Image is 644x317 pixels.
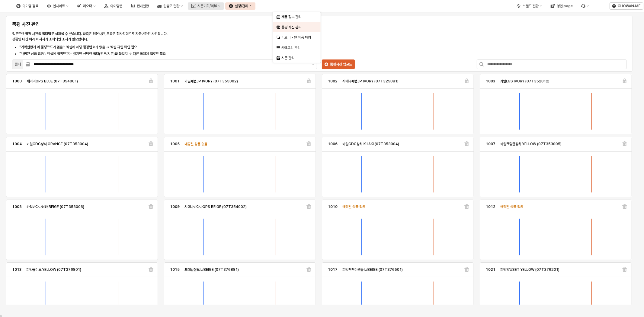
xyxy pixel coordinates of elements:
[342,267,403,272] p: 퍼빗삑삑이샌들 L/BEIGE (07T376501)
[523,4,539,8] div: 브랜드 전환
[328,267,338,272] strong: 1017
[486,142,495,146] strong: 1007
[12,205,22,209] strong: 1008
[486,205,495,209] strong: 1012
[281,56,313,60] div: 시즌 관리
[12,267,21,272] strong: 1013
[110,4,122,8] div: 아이템맵
[500,78,549,84] p: 카일LGS IVORY (07T352012)
[22,4,38,8] div: 아이템 검색
[154,2,187,10] button: 입출고 현황
[53,4,65,8] div: 인사이트
[12,31,369,42] p: 업로드한 품평 사진을 폴더별로 살펴볼 수 있습니다. 좌측은 원본사진, 우측은 정사각형으로 자동변환된 사진입니다. 상품명 대신 아래 메시지가 조회되면 조치가 필요합니다.
[127,2,152,10] button: 판매현황
[184,267,239,272] p: 포에밀짚모 L/BEIGE (07T376881)
[43,2,72,10] button: 인사이트
[12,21,369,27] h5: 품평 사진 관리
[184,78,238,84] p: 카일패턴JP IVORY (07T355002)
[486,79,495,83] strong: 1003
[547,2,576,10] button: 영업 page
[137,4,149,8] div: 판매현황
[281,25,313,30] div: 품평 사진 관리
[170,142,180,146] strong: 1005
[184,204,247,210] p: 시에나반다나OPS BEIGE (07T354002)
[500,204,523,210] p: 매핑된 상품 없음
[197,4,217,8] div: 시즌기획/리뷰
[225,2,255,10] button: 설정/관리
[235,4,248,8] div: 설정/관리
[486,267,495,272] strong: 1021
[83,4,92,8] div: 리오더
[12,142,22,146] strong: 1004
[163,4,179,8] div: 입출고 현황
[610,2,643,10] button: CHOWANJAE
[170,267,180,272] strong: 1015
[557,4,573,8] div: 영업 page
[342,78,399,84] p: 시에나패턴JP IVORY (07T325081)
[328,142,338,146] strong: 1006
[170,205,180,209] strong: 1009
[12,79,22,83] strong: 1000
[27,78,78,84] p: 제이미OPS BLUE (07T354001)
[309,60,317,69] button: 제안 사항 표시
[578,2,593,10] div: Menu item 6
[27,204,84,210] p: 카일반다나상하 BEIGE (07T353006)
[281,35,313,40] div: 리오더 - 원 제품 매칭
[322,59,355,69] button: 품평사진 업로드
[170,79,180,83] strong: 1001
[281,45,313,50] div: 카테고리 관리
[27,141,88,147] p: 카일CDG상하 ORANGE (07T353004)
[19,44,369,50] li: "기획현황에 이 품평코드가 없음": 엑셀에 해당 품평번호가 없음 → 엑셀 파일 확인 필요
[500,267,559,272] p: 퍼빗양말SET YELLOW (07T376201)
[328,79,338,83] strong: 1002
[500,141,562,147] p: 카일크링클상하 YELLOW (07T353005)
[330,62,352,67] p: 품평사진 업로드
[188,2,224,10] button: 시즌기획/리뷰
[513,2,546,10] button: 브랜드 전환
[15,61,21,67] div: 폴더
[328,205,338,209] strong: 1010
[26,267,81,272] p: 퍼빗똘이모 YELLOW (07T376801)
[101,2,126,10] button: 아이템맵
[184,141,207,147] p: 매핑된 상품 없음
[73,2,99,10] button: 리오더
[13,2,42,10] button: 아이템 검색
[342,141,399,147] p: 카일CDG상하 KHAKI (07T353004)
[273,12,321,63] div: Select an option
[281,14,313,19] div: 제품 정보 관리
[19,51,369,56] li: "매핑된 상품 없음": 엑셀에 품평번호는 있지만 선택한 폴더(연도/시즌)와 불일치 → 다른 폴더에 업로드 필요
[342,204,365,210] p: 매핑된 상품 없음
[618,4,641,8] p: CHOWANJAE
